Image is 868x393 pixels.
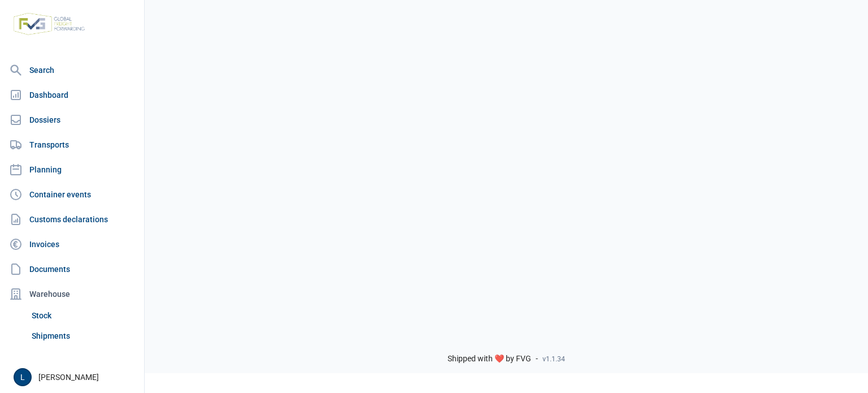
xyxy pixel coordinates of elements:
[542,355,565,364] span: v1.1.34
[14,368,137,386] div: [PERSON_NAME]
[5,59,140,81] a: Search
[5,109,140,131] a: Dossiers
[5,233,140,256] a: Invoices
[5,283,140,305] div: Warehouse
[448,354,531,364] span: Shipped with ❤️ by FVG
[5,208,140,231] a: Customs declarations
[5,133,140,156] a: Transports
[5,158,140,181] a: Planning
[5,258,140,280] a: Documents
[536,354,538,364] span: -
[5,84,140,106] a: Dashboard
[27,305,140,326] a: Stock
[14,368,32,386] button: L
[9,8,89,40] img: FVG - Global freight forwarding
[27,326,140,346] a: Shipments
[5,183,140,206] a: Container events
